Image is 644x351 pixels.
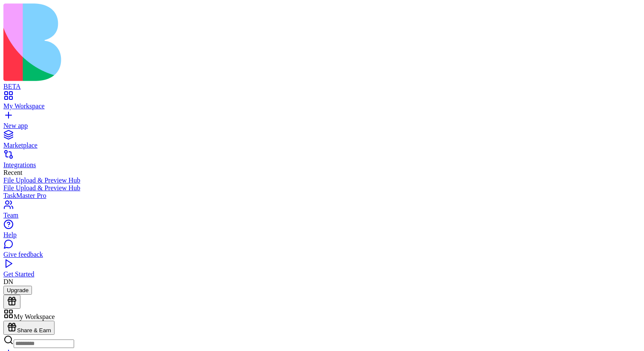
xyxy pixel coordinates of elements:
[3,161,641,169] div: Integrations
[3,83,641,90] div: BETA
[3,142,641,149] div: Marketplace
[3,251,641,258] div: Give feedback
[3,212,641,219] div: Team
[3,102,641,110] div: My Workspace
[3,134,641,149] a: Marketplace
[3,278,13,285] span: DN
[3,270,641,278] div: Get Started
[3,3,346,81] img: logo
[3,177,641,184] a: File Upload & Preview Hub
[17,327,51,334] span: Share & Earn
[3,154,641,169] a: Integrations
[3,75,641,90] a: BETA
[3,169,22,176] span: Recent
[3,122,641,130] div: New app
[3,223,641,239] a: Help
[3,263,641,278] a: Get Started
[3,184,641,192] a: File Upload & Preview Hub
[3,95,641,110] a: My Workspace
[3,192,641,200] a: TaskMaster Pro
[3,286,32,295] button: Upgrade
[3,114,641,130] a: New app
[14,313,55,320] span: My Workspace
[3,286,32,293] a: Upgrade
[3,231,641,239] div: Help
[3,321,55,335] button: Share & Earn
[3,204,641,219] a: Team
[3,243,641,258] a: Give feedback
